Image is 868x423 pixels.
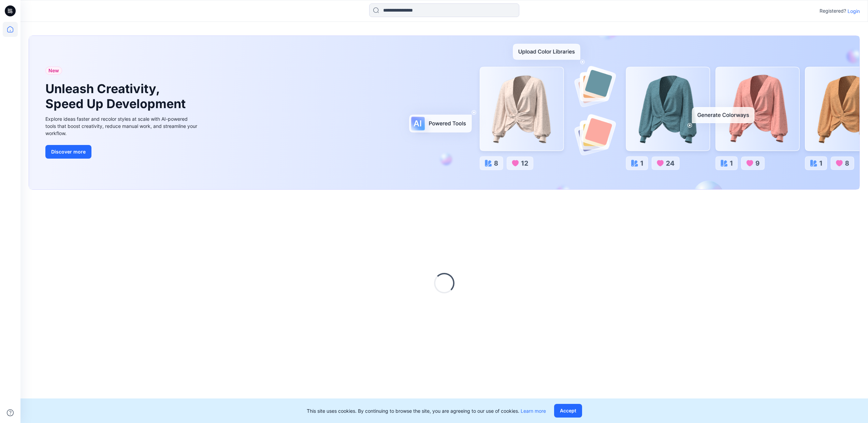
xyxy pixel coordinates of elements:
[45,145,91,159] button: Discover more
[45,82,189,111] h1: Unleash Creativity, Speed Up Development
[554,404,582,418] button: Accept
[820,7,846,15] p: Registered?
[48,67,59,75] span: New
[848,8,860,15] p: Login
[307,407,546,414] p: This site uses cookies. By continuing to browse the site, you are agreeing to our use of cookies.
[521,408,546,414] a: Learn more
[45,115,199,137] div: Explore ideas faster and recolor styles at scale with AI-powered tools that boost creativity, red...
[45,145,199,159] a: Discover more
